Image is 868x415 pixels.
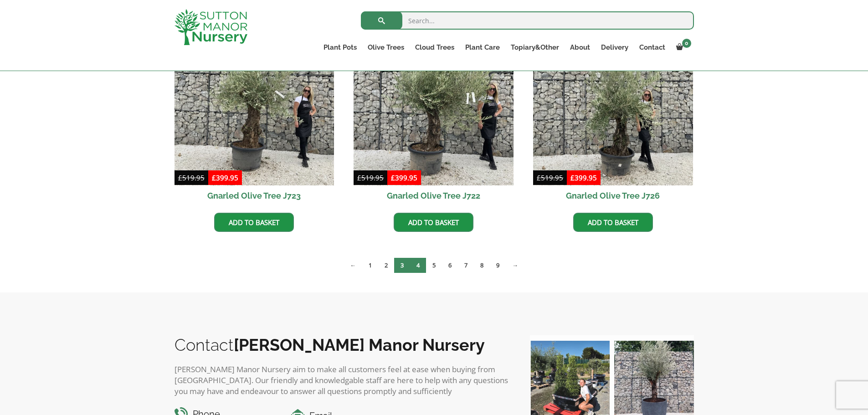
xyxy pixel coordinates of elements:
[596,41,634,54] a: Delivery
[565,41,596,54] a: About
[362,258,378,273] a: Page 1
[318,41,362,54] a: Plant Pots
[175,26,334,185] img: Gnarled Olive Tree J723
[344,258,362,273] a: ←
[458,258,474,273] a: Page 7
[178,173,182,182] span: £
[634,41,671,54] a: Contact
[442,258,458,273] a: Page 6
[361,11,694,30] input: Search...
[175,9,247,45] img: logo
[178,173,205,182] bdi: 519.95
[490,258,506,273] a: Page 9
[537,173,563,182] bdi: 519.95
[682,39,691,48] span: 0
[175,335,512,354] h2: Contact
[175,364,512,397] p: [PERSON_NAME] Manor Nursery aim to make all customers feel at ease when buying from [GEOGRAPHIC_D...
[533,26,693,185] img: Gnarled Olive Tree J726
[214,213,294,232] a: Add to basket: “Gnarled Olive Tree J723”
[354,26,514,185] img: Gnarled Olive Tree J722
[378,258,394,273] a: Page 2
[357,173,361,182] span: £
[426,258,442,273] a: Page 5
[394,258,410,273] span: Page 3
[506,258,524,273] a: →
[354,26,514,206] a: Sale! Gnarled Olive Tree J722
[175,26,334,206] a: Sale! Gnarled Olive Tree J723
[537,173,541,182] span: £
[573,213,653,232] a: Add to basket: “Gnarled Olive Tree J726”
[410,258,426,273] a: Page 4
[570,173,597,182] bdi: 399.95
[474,258,490,273] a: Page 8
[570,173,575,182] span: £
[533,26,693,206] a: Sale! Gnarled Olive Tree J726
[410,41,460,54] a: Cloud Trees
[533,185,693,206] h2: Gnarled Olive Tree J726
[175,185,334,206] h2: Gnarled Olive Tree J723
[234,335,485,354] b: [PERSON_NAME] Manor Nursery
[505,41,565,54] a: Topiary&Other
[362,41,410,54] a: Olive Trees
[460,41,505,54] a: Plant Care
[212,173,238,182] bdi: 399.95
[391,173,395,182] span: £
[391,173,417,182] bdi: 399.95
[212,173,216,182] span: £
[354,185,514,206] h2: Gnarled Olive Tree J722
[394,213,473,232] a: Add to basket: “Gnarled Olive Tree J722”
[357,173,384,182] bdi: 519.95
[671,41,694,54] a: 0
[175,257,694,277] nav: Product Pagination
